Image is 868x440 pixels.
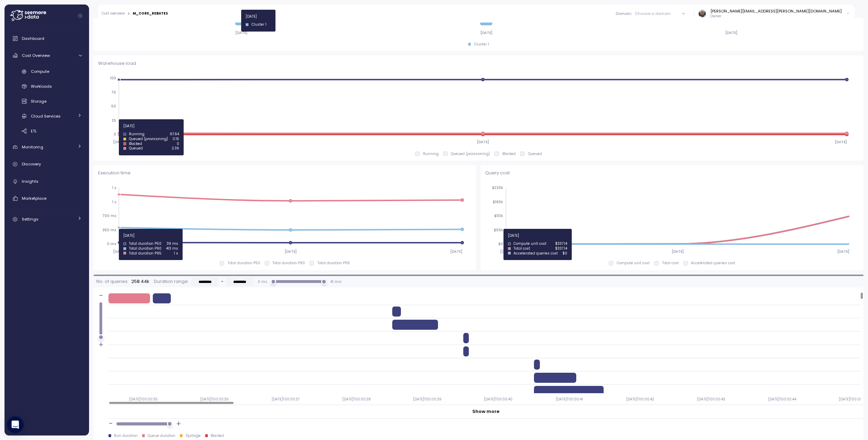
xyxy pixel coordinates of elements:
div: Open Intercom Messenger [7,416,24,433]
p: Total duration P90 [272,261,305,266]
div: Run duration [114,433,138,438]
tspan: [DATE] [235,30,247,35]
a: ETL [7,125,86,137]
p: Duration range: [154,278,189,285]
tspan: [DATE] [835,140,847,144]
tspan: [DATE] [838,249,850,254]
div: [PERSON_NAME][EMAIL_ADDRESS][PERSON_NAME][DOMAIN_NAME] [710,8,842,14]
span: Cloud Services [31,113,61,119]
tspan: 0 ms [107,242,116,247]
img: 1fec6231004fabd636589099c132fbd2 [699,10,706,17]
div: M_CORE_REBATES [133,12,168,15]
tspan: $220k [492,186,503,190]
p: Query cost [485,170,859,176]
p: [DATE]T00:00:44 [747,397,817,402]
tspan: 50 [111,104,116,109]
span: Insights [22,179,38,184]
tspan: $110k [494,214,503,218]
p: Execution time [98,170,472,176]
tspan: 700 ms [102,214,116,218]
p: [DATE]T00:00:42 [605,397,675,402]
span: Compute [31,69,49,74]
p: [DATE]T00:00:41 [534,397,604,402]
p: [DATE]T00:00:43 [676,397,746,402]
a: Compute [7,66,86,77]
span: Storage [31,98,46,104]
p: No. of queries: [96,278,129,285]
span: Settings [22,216,38,222]
a: Cost overview [102,12,125,15]
tspan: [DATE] [450,249,462,254]
p: 258.44k [131,278,149,285]
div: - [192,277,253,286]
p: Running [423,152,439,156]
p: Total cost [662,261,679,266]
p: Queued [528,152,542,156]
span: Cost Overview [22,53,50,58]
a: Discovery [7,157,86,171]
tspan: 350 ms [103,228,116,232]
p: Accelerated queries cost [691,261,735,266]
span: Workloads [31,84,52,89]
tspan: [DATE] [672,249,684,254]
p: Blocked [502,152,516,156]
div: Show more [472,408,499,415]
div: Blocked [211,433,224,438]
p: 41 min [330,279,342,284]
div: Spillage [186,433,201,438]
div: Queue duration [148,433,175,438]
p: [DATE]T00:00:40 [463,397,534,402]
p: Total duration P95 [317,261,350,266]
tspan: $165k [493,200,503,204]
tspan: 75 [111,90,116,95]
button: Collapse navigation [76,13,85,18]
tspan: [DATE] [477,140,489,144]
a: Dashboard [7,32,86,45]
tspan: 1 s [112,200,116,204]
p: [DATE]T00:00:38 [321,397,392,402]
span: Dashboard [22,36,44,41]
p: [DATE]T00:00:39 [392,397,463,402]
a: Cost Overview [7,49,86,62]
tspan: [DATE] [284,249,297,254]
a: Storage [7,96,86,107]
p: [DATE]T00:00:35 [108,397,179,402]
tspan: [DATE] [113,249,125,254]
p: Warehouse load [98,60,859,67]
span: Marketplace [22,196,46,201]
p: Compute unit cost [617,261,650,266]
a: Workloads [7,81,86,92]
a: Marketplace [7,191,86,205]
h2: - [108,419,113,429]
tspan: [DATE] [113,140,125,144]
div: Choose a domain [635,11,671,16]
h2: - [99,292,103,299]
span: Monitoring [22,144,43,150]
a: Cloud Services [7,110,86,122]
p: Domain : [616,11,632,16]
a: Settings [7,213,86,226]
tspan: [DATE] [725,30,737,35]
tspan: $55k [494,228,503,232]
tspan: [DATE] [500,249,512,254]
tspan: 0 [114,132,116,137]
p: [DATE]T00:00:37 [250,397,321,402]
tspan: 100 [110,76,116,81]
div: Cluster 1 [474,42,489,47]
a: Monitoring [7,140,86,154]
a: Insights [7,174,86,188]
tspan: [DATE] [480,30,492,35]
p: Owner [710,14,842,19]
tspan: 1 s [112,186,116,190]
tspan: 25 [112,118,116,123]
h2: + [98,341,104,348]
h2: + [176,419,181,429]
p: [DATE]T00:00:36 [179,397,250,402]
p: 0 ms [258,279,267,284]
span: Discovery [22,161,41,167]
tspan: $0 [498,242,503,247]
span: ETL [31,128,37,134]
button: Show more [469,405,503,419]
p: Total duration P50 [228,261,260,266]
div: > [128,11,130,16]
